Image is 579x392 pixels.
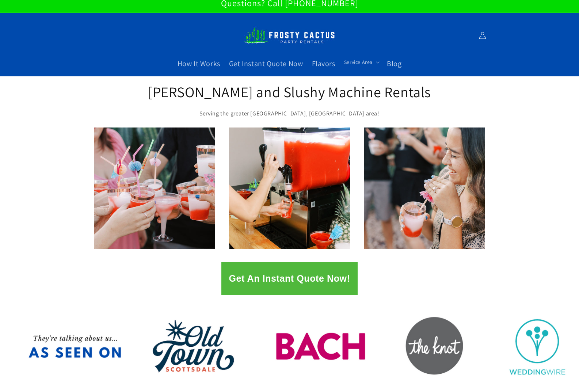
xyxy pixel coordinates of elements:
button: Get An Instant Quote Now! [221,262,357,295]
span: Service Area [344,59,373,65]
h2: [PERSON_NAME] and Slushy Machine Rentals [147,82,432,101]
a: Flavors [308,54,340,73]
a: Get Instant Quote Now [225,54,308,73]
img: Frosty Cactus Margarita machine rentals Slushy machine rentals dirt soda dirty slushies [244,23,335,48]
span: Blog [387,59,401,68]
a: Blog [382,54,406,73]
span: How It Works [178,59,220,68]
p: Serving the greater [GEOGRAPHIC_DATA], [GEOGRAPHIC_DATA] area! [147,109,432,119]
a: How It Works [173,54,225,73]
summary: Service Area [340,54,382,70]
span: Get Instant Quote Now [229,59,303,68]
span: Flavors [312,59,335,68]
